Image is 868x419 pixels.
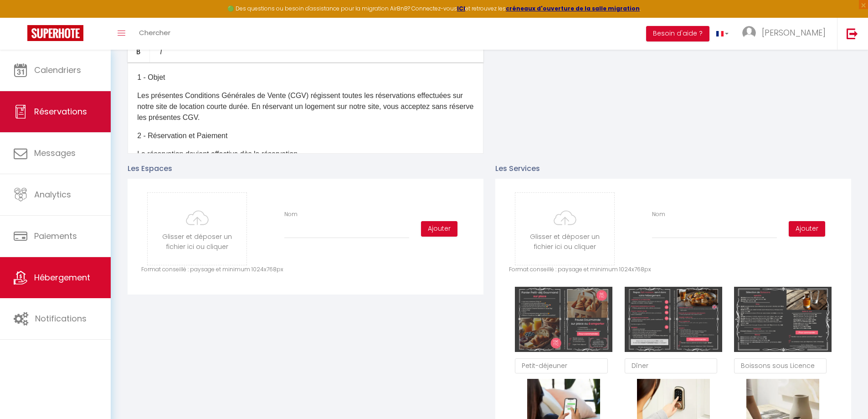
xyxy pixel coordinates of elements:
[137,149,474,160] p: La réservation devient effective dès la réservation.
[457,5,465,12] a: ICI
[495,163,851,174] p: Les Services
[847,28,858,39] img: logout
[35,313,87,324] span: Notifications
[789,221,825,237] button: Ajouter
[506,5,640,12] a: créneaux d'ouverture de la salle migration
[284,210,298,219] label: Nom
[7,4,35,31] button: Ouvrir le widget de chat LiveChat
[652,210,665,219] label: Nom
[137,130,474,141] p: 2 - Réservation et Paiement
[735,18,837,50] a: ... [PERSON_NAME]
[27,25,83,41] img: Super Booking
[128,163,483,174] p: Les Espaces
[141,265,470,274] p: Format conseillé : paysage et minimum 1024x768px
[742,26,756,40] img: ...
[34,147,76,159] span: Messages
[132,18,177,50] a: Chercher
[139,28,170,37] span: Chercher
[137,90,474,123] p: Les présentes Conditions Générales de Vente (CGV) régissent toutes les réservations effectuées su...
[150,41,172,62] a: Italic
[762,27,826,38] span: [PERSON_NAME]
[128,41,150,62] a: Bold
[34,106,87,117] span: Réservations
[34,272,90,283] span: Hébergement
[34,189,71,200] span: Analytics
[137,72,474,83] p: 1 - Objet
[421,221,457,237] button: Ajouter
[34,230,77,242] span: Paiements
[34,64,81,76] span: Calendriers
[509,265,837,274] p: Format conseillé : paysage et minimum 1024x768px
[646,26,709,41] button: Besoin d'aide ?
